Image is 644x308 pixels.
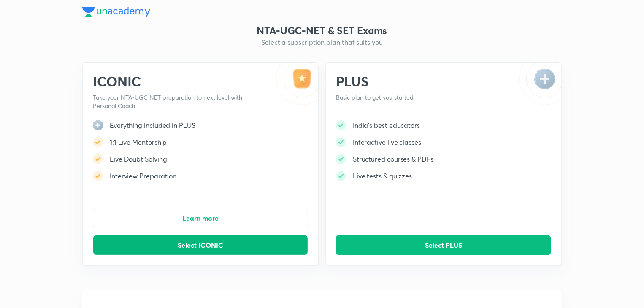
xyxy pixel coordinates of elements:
h5: Select a subscription plan that suits you [82,37,562,47]
img: - [336,171,346,181]
h5: Interview Preparation [110,171,176,181]
img: - [336,154,346,164]
button: Learn more [93,208,308,228]
h5: Live Doubt Solving [110,154,167,164]
span: Select PLUS [425,241,462,249]
button: Select ICONIC [93,235,308,255]
img: Company Logo [82,7,150,17]
h5: Structured courses & PDFs [353,154,433,164]
h5: Interactive live classes [353,137,421,147]
p: Take your NTA-UGC NET preparation to next level with Personal Coach [93,93,262,110]
img: - [336,137,346,147]
h5: 1:1 Live Mentorship [110,137,167,147]
img: - [336,120,346,130]
h5: India's best educators [353,120,420,130]
h2: ICONIC [93,73,262,90]
h5: Live tests & quizzes [353,171,412,181]
p: Basic plan to get you started [336,93,505,102]
img: - [519,63,561,105]
img: - [93,171,103,181]
h2: PLUS [336,73,505,90]
button: Select PLUS [336,235,551,255]
img: - [93,154,103,164]
span: Select ICONIC [178,241,223,249]
span: Learn more [182,214,219,222]
h5: Everything included in PLUS [110,120,195,130]
img: - [276,63,318,105]
img: - [93,137,103,147]
h3: NTA-UGC-NET & SET Exams [82,24,562,37]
